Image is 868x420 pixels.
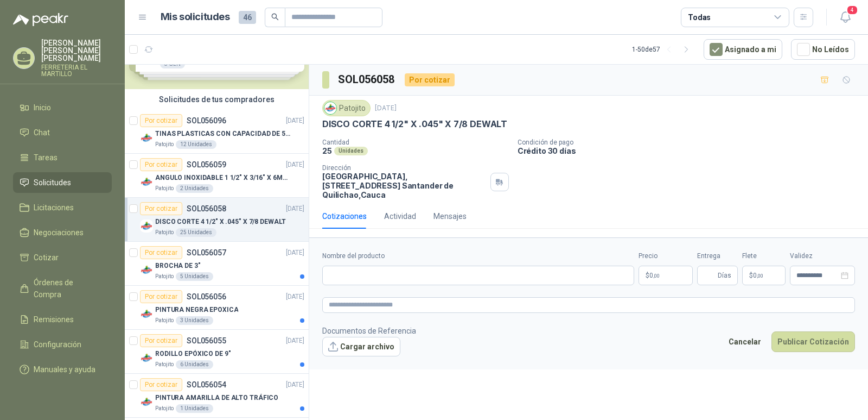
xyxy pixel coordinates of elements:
a: Tareas [13,147,112,168]
label: Nombre del producto [322,251,634,261]
a: Por cotizarSOL056096[DATE] Company LogoTINAS PLASTICAS CON CAPACIDAD DE 50 KGPatojito12 Unidades [125,110,309,154]
span: 0 [649,272,660,279]
a: Solicitudes [13,172,112,193]
label: Entrega [697,251,738,261]
a: Por cotizarSOL056055[DATE] Company LogoRODILLO EPÓXICO DE 9"Patojito6 Unidades [125,330,309,374]
span: Manuales y ayuda [34,363,95,375]
span: 46 [239,11,256,24]
label: Validez [790,251,855,261]
div: Cotizaciones [322,210,367,222]
img: Company Logo [140,220,153,233]
span: $ [749,272,753,279]
a: Manuales y ayuda [13,359,112,380]
p: DISCO CORTE 4 1/2" X .045" X 7/8 DEWALT [322,118,507,130]
div: Mensajes [433,210,467,222]
p: PINTURA NEGRA EPOXICA [155,305,238,315]
span: search [271,13,279,21]
span: Órdenes de Compra [34,277,101,300]
div: Por cotizar [140,334,182,347]
span: 0 [753,272,763,279]
div: Todas [688,11,711,23]
p: [GEOGRAPHIC_DATA], [STREET_ADDRESS] Santander de Quilichao , Cauca [322,172,486,199]
button: Cargar archivo [322,337,400,356]
a: Inicio [13,97,112,118]
div: Por cotizar [140,202,182,215]
div: Por cotizar [140,158,182,171]
p: DISCO CORTE 4 1/2" X .045" X 7/8 DEWALT [155,217,286,227]
span: Configuración [34,338,81,350]
p: Patojito [155,272,174,281]
a: Por cotizarSOL056054[DATE] Company LogoPINTURA AMARILLA DE ALTO TRÁFICOPatojito1 Unidades [125,374,309,418]
img: Company Logo [140,396,153,409]
p: SOL056059 [187,161,226,168]
p: Cantidad [322,139,509,146]
span: Días [718,266,731,285]
img: Logo peakr [13,13,68,26]
p: [PERSON_NAME] [PERSON_NAME] [PERSON_NAME] [41,39,112,62]
div: 1 - 50 de 57 [632,41,695,58]
p: SOL056054 [187,381,226,388]
img: Company Logo [140,308,153,321]
p: Condición de pago [518,139,864,146]
p: Crédito 30 días [518,146,864,155]
p: [DATE] [375,103,397,114]
div: Por cotizar [140,290,182,303]
a: Cotizar [13,247,112,268]
a: Por cotizarSOL056059[DATE] Company LogoANGULO INOXIDABLE 1 1/2" X 3/16" X 6MTSPatojito2 Unidades [125,154,309,198]
div: 2 Unidades [176,184,213,193]
p: SOL056058 [187,205,226,212]
a: Remisiones [13,309,112,330]
button: Publicar Cotización [771,331,855,352]
div: Solicitudes de tus compradores [125,89,309,110]
button: 4 [835,8,855,27]
span: Tareas [34,152,58,164]
a: Por cotizarSOL056056[DATE] Company LogoPINTURA NEGRA EPOXICAPatojito3 Unidades [125,286,309,330]
a: Licitaciones [13,197,112,218]
p: BROCHA DE 3" [155,261,201,271]
p: SOL056055 [187,337,226,344]
span: Chat [34,127,50,139]
span: Inicio [34,102,51,114]
p: [DATE] [286,160,304,170]
button: Asignado a mi [704,39,782,60]
div: 5 Unidades [176,272,213,281]
p: Patojito [155,404,174,413]
div: Patojito [322,100,371,116]
p: SOL056057 [187,249,226,256]
p: 25 [322,146,332,155]
p: SOL056056 [187,293,226,300]
p: Dirección [322,164,486,172]
div: 1 Unidades [176,404,213,413]
label: Precio [639,251,693,261]
p: [DATE] [286,204,304,214]
h3: SOL056058 [338,71,396,88]
p: PINTURA AMARILLA DE ALTO TRÁFICO [155,393,278,403]
label: Flete [742,251,786,261]
img: Company Logo [140,131,153,145]
p: Documentos de Referencia [322,325,416,337]
div: Actividad [384,210,416,222]
p: Patojito [155,228,174,237]
div: Por cotizar [140,246,182,259]
div: 25 Unidades [176,228,216,237]
div: 12 Unidades [176,140,216,149]
span: Negociaciones [34,227,84,239]
p: SOL056096 [187,117,226,124]
h1: Mis solicitudes [161,9,230,25]
span: Cotizar [34,252,59,264]
div: 3 Unidades [176,316,213,325]
p: [DATE] [286,336,304,346]
p: [DATE] [286,248,304,258]
span: ,00 [757,273,763,279]
a: Chat [13,122,112,143]
div: Por cotizar [405,73,455,86]
p: TINAS PLASTICAS CON CAPACIDAD DE 50 KG [155,129,290,139]
p: $0,00 [639,266,693,285]
p: Patojito [155,316,174,325]
a: Por cotizarSOL056058[DATE] Company LogoDISCO CORTE 4 1/2" X .045" X 7/8 DEWALTPatojito25 Unidades [125,198,309,242]
a: Configuración [13,334,112,355]
p: RODILLO EPÓXICO DE 9" [155,349,231,359]
img: Company Logo [140,175,153,189]
img: Company Logo [324,102,336,114]
div: 6 Unidades [176,360,213,369]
